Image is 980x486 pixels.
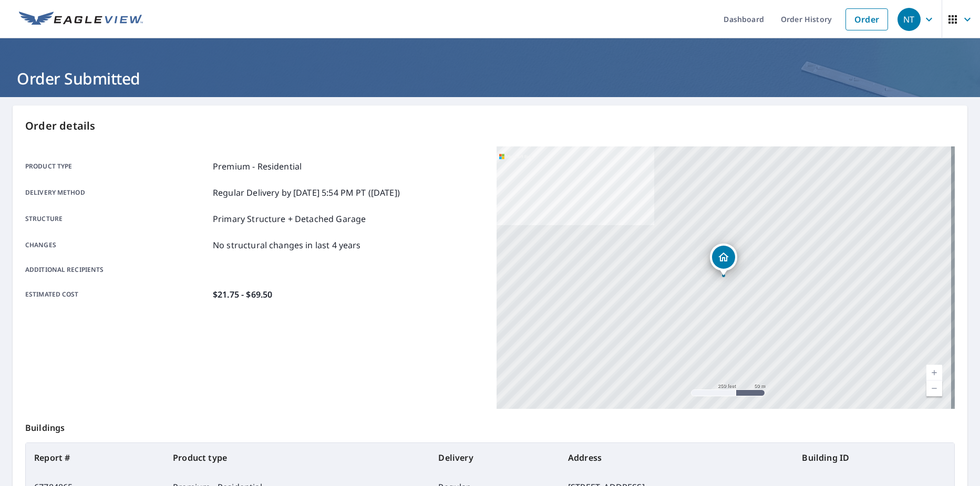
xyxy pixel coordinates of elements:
p: Estimated cost [25,288,209,301]
p: No structural changes in last 4 years [213,239,361,251]
img: EV Logo [19,12,143,27]
a: Current Level 17, Zoom In [926,365,942,381]
p: Structure [25,213,209,225]
p: Additional recipients [25,265,209,274]
p: Product type [25,160,209,173]
p: Primary Structure + Detached Garage [213,213,366,225]
th: Delivery [430,443,560,472]
p: Premium - Residential [213,160,302,173]
p: Changes [25,239,209,251]
th: Address [560,443,794,472]
h1: Order Submitted [13,68,967,89]
th: Building ID [793,443,954,472]
p: $21.75 - $69.50 [213,288,272,301]
div: NT [898,8,921,31]
p: Delivery method [25,186,209,199]
th: Product type [164,443,430,472]
a: Current Level 17, Zoom Out [926,381,942,396]
th: Report # [26,443,164,472]
p: Buildings [25,409,955,442]
a: Order [845,8,888,30]
p: Regular Delivery by [DATE] 5:54 PM PT ([DATE]) [213,186,400,199]
div: Dropped pin, building 1, Residential property, 12736 Prairie Creek Rd Pleasant Plains, IL 62677 [710,244,737,276]
p: Order details [25,118,955,134]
